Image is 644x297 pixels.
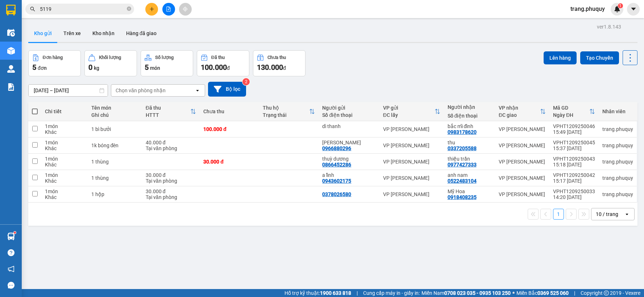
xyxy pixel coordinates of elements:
div: Khác [45,178,84,184]
span: ⚪️ [512,292,515,294]
div: 15:17 [DATE] [553,178,595,184]
span: Hỗ trợ kỹ thuật: [284,289,351,297]
div: Khác [45,129,84,135]
button: Đơn hàng5đơn [28,50,81,76]
sup: 1 [14,232,16,234]
div: VP [PERSON_NAME] [383,159,440,165]
div: Số điện thoại [322,112,375,118]
span: 5 [32,63,36,72]
span: Miền Bắc [516,289,569,297]
div: VP [PERSON_NAME] [383,191,440,197]
div: Đơn hàng [43,55,63,60]
div: VP [PERSON_NAME] [383,175,440,181]
span: close-circle [127,7,131,11]
div: trang.phuquy [602,143,633,148]
img: solution-icon [7,83,15,91]
div: VPHT1209250033 [553,188,595,194]
div: trang.phuquy [602,175,633,181]
span: món [150,65,160,71]
div: 100.000 đ [203,126,255,132]
img: warehouse-icon [7,233,15,240]
div: 1 bì bưởi [91,126,138,132]
div: 1 hộp [91,191,138,197]
span: đ [227,65,230,71]
span: file-add [166,7,171,12]
div: anh nam [448,172,491,178]
div: 1 món [45,172,84,178]
div: VP [PERSON_NAME] [499,126,546,132]
div: 0866452286 [322,162,351,167]
input: Select a date range. [29,85,108,96]
div: ĐC giao [499,112,540,118]
div: 1 thùng [91,159,138,165]
span: message [8,282,14,289]
div: Số điện thoại [448,113,491,119]
button: 1 [553,209,564,220]
button: aim [179,3,192,16]
strong: 1900 633 818 [320,290,351,296]
span: notification [8,266,14,272]
th: Toggle SortBy [549,102,599,121]
img: logo-vxr [6,5,16,16]
span: search [30,7,35,12]
span: đ [283,65,286,71]
div: 1 món [45,140,84,145]
button: Bộ lọc [208,82,246,97]
button: Khối lượng0kg [84,50,137,76]
div: VPHT1209250045 [553,140,595,145]
div: trang.phuquy [602,191,633,197]
span: 130.000 [257,63,283,72]
strong: 0708 023 035 - 0935 103 250 [444,290,511,296]
div: Tên món [91,105,138,111]
div: 30.000 đ [203,159,255,165]
span: 100.000 [201,63,227,72]
div: Khối lượng [99,55,121,60]
th: Toggle SortBy [142,102,200,121]
span: 0 [88,63,92,72]
div: Tại văn phòng [146,145,196,151]
button: caret-down [627,3,640,16]
div: 1 món [45,123,84,129]
span: close-circle [127,6,131,13]
span: 1 [619,3,622,8]
div: Khác [45,145,84,151]
div: 0983178620 [448,129,477,135]
div: Thu hộ [263,105,309,111]
span: Miền Nam [421,289,511,297]
div: Khác [45,194,84,200]
svg: open [195,88,200,93]
span: 5 [145,63,149,72]
div: 1 thùng [91,175,138,181]
div: Ngày ĐH [553,112,589,118]
div: 10 / trang [596,211,618,218]
div: Trạng thái [263,112,309,118]
img: warehouse-icon [7,65,15,73]
div: Khác [45,162,84,167]
span: copyright [604,290,609,296]
button: Lên hàng [544,51,577,64]
button: Hàng đã giao [120,25,162,42]
button: Số lượng5món [141,50,193,76]
span: kg [94,65,99,71]
div: Chưa thu [203,109,255,114]
div: 15:18 [DATE] [553,162,595,167]
button: Đã thu100.000đ [197,50,249,76]
button: Chưa thu130.000đ [253,50,306,76]
div: bắc mĩ đình [448,123,491,129]
div: 1 món [45,156,84,162]
span: caret-down [630,6,637,12]
button: Trên xe [58,25,87,42]
span: trang.phuquy [565,4,611,13]
sup: 1 [618,3,623,8]
input: Tìm tên, số ĐT hoặc mã đơn [40,5,125,13]
div: 40.000 đ [146,140,196,145]
th: Toggle SortBy [259,102,319,121]
button: plus [145,3,158,16]
div: VP gửi [383,105,435,111]
div: thu [448,140,491,145]
div: Chưa thu [267,55,286,60]
div: 30.000 đ [146,172,196,178]
div: Chi tiết [45,109,84,114]
div: Đã thu [146,105,190,111]
div: 0918408235 [448,194,477,200]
